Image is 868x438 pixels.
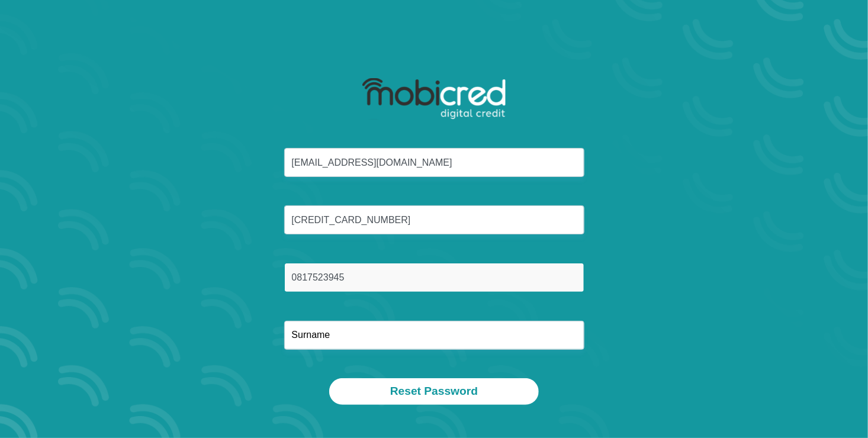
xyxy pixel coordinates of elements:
[284,148,584,177] input: Email
[362,78,505,120] img: mobicred logo
[284,321,584,350] input: Surname
[284,263,584,292] input: Cellphone Number
[284,205,584,234] input: ID Number
[329,378,539,405] button: Reset Password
